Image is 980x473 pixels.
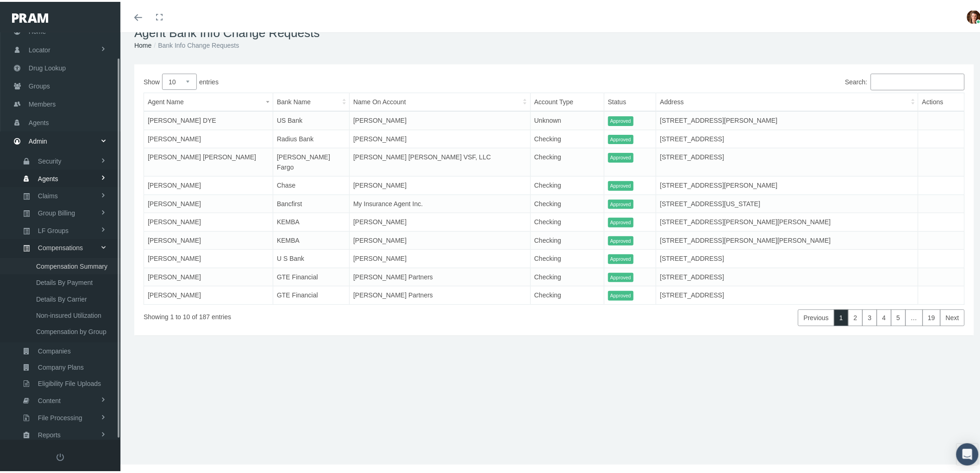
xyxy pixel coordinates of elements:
td: [PERSON_NAME] [349,128,530,146]
td: [PERSON_NAME] [144,128,273,146]
span: Approved [608,133,634,143]
img: PRAM_20_x_78.png [12,12,48,21]
h1: Agent Bank Info Change Requests [134,24,974,38]
td: [PERSON_NAME] Fargo [273,146,349,175]
span: Locator [29,39,50,57]
span: Approved [608,289,634,299]
th: Bank Name: activate to sort column ascending [273,91,349,110]
td: [STREET_ADDRESS] [656,266,918,284]
th: Actions [918,91,965,110]
span: Approved [608,198,634,208]
span: Agents [29,112,49,130]
td: My Insurance Agent Inc. [349,193,530,211]
td: [PERSON_NAME] [PERSON_NAME] VSF, LLC [349,146,530,175]
td: US Bank [273,109,349,128]
td: Unknown [530,109,604,128]
span: Reports [38,425,61,441]
span: Compensation by Group [36,322,107,338]
td: [STREET_ADDRESS][PERSON_NAME][PERSON_NAME] [656,211,918,230]
td: Checking [530,248,604,266]
a: 1 [834,308,849,324]
th: Status [604,91,656,110]
td: Chase [273,175,349,193]
span: Content [38,391,61,407]
label: Search: [554,72,965,88]
a: Next [940,308,965,324]
a: 3 [862,308,877,324]
td: [PERSON_NAME] [PERSON_NAME] [144,146,273,175]
span: Approved [608,252,634,262]
input: Search: [871,72,965,88]
span: Members [29,94,56,111]
span: Companies [38,341,71,357]
td: [STREET_ADDRESS] [656,284,918,303]
td: GTE Financial [273,266,349,284]
td: [PERSON_NAME] [144,211,273,230]
a: 4 [877,308,892,324]
td: [PERSON_NAME] Partners [349,284,530,303]
td: [STREET_ADDRESS] [656,146,918,175]
td: [PERSON_NAME] [144,248,273,266]
td: [PERSON_NAME] [144,266,273,284]
td: Checking [530,266,604,284]
td: Checking [530,128,604,146]
span: Approved [608,151,634,161]
select: Showentries [162,72,197,88]
span: Approved [608,114,634,124]
td: [PERSON_NAME] [349,175,530,193]
a: Previous [798,308,834,324]
span: Security [38,151,62,167]
label: Show entries [144,72,554,88]
a: 2 [848,308,863,324]
a: … [905,308,923,324]
span: Drug Lookup [29,57,66,75]
td: Checking [530,284,604,303]
th: Account Type [530,91,604,110]
td: [PERSON_NAME] [349,248,530,266]
td: [PERSON_NAME] [349,229,530,248]
td: [PERSON_NAME] [144,193,273,211]
a: 19 [923,308,941,324]
td: Checking [530,229,604,248]
td: KEMBA [273,211,349,230]
td: U S Bank [273,248,349,266]
td: GTE Financial [273,284,349,303]
span: Groups [29,76,50,93]
td: Checking [530,193,604,211]
th: Agent Name: activate to sort column ascending [144,91,273,110]
span: Details By Carrier [36,290,87,305]
td: Checking [530,211,604,230]
span: Compensation Summary [36,257,107,272]
a: Home [134,40,151,47]
td: [STREET_ADDRESS][PERSON_NAME] [656,109,918,128]
td: [STREET_ADDRESS] [656,248,918,266]
span: Details By Payment [36,273,93,289]
span: Group Billing [38,203,75,219]
div: Open Intercom Messenger [956,441,979,464]
span: Approved [608,179,634,189]
span: Compensations [38,238,83,254]
span: File Processing [38,408,82,424]
td: [STREET_ADDRESS][PERSON_NAME] [656,175,918,193]
span: Eligibility File Uploads [38,374,101,390]
li: Bank Info Change Requests [151,38,239,49]
span: LF Groups [38,221,69,237]
td: [STREET_ADDRESS][US_STATE] [656,193,918,211]
td: [PERSON_NAME] [144,175,273,193]
td: [PERSON_NAME] [349,109,530,128]
th: Address: activate to sort column ascending [656,91,918,110]
td: [STREET_ADDRESS][PERSON_NAME][PERSON_NAME] [656,229,918,248]
td: [PERSON_NAME] [144,229,273,248]
th: Name On Account: activate to sort column ascending [349,91,530,110]
td: [PERSON_NAME] [144,284,273,303]
a: 5 [891,308,906,324]
td: KEMBA [273,229,349,248]
span: Admin [29,131,47,148]
span: Agents [38,169,58,185]
span: Non-insured Utilization [36,306,101,322]
span: Approved [608,271,634,281]
td: [PERSON_NAME] [349,211,530,230]
span: Approved [608,216,634,226]
td: Checking [530,175,604,193]
td: Radius Bank [273,128,349,146]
